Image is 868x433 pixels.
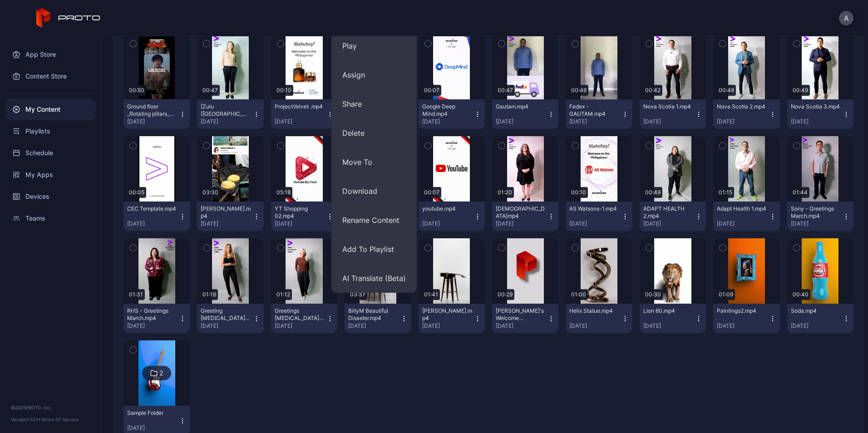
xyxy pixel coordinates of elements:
[422,103,472,118] div: Google Deep Mind.mp4
[640,304,706,333] button: Lion 60.mp4[DATE]
[201,118,252,125] div: [DATE]
[123,202,190,231] button: CEC Template.mp4[DATE]
[791,307,841,315] div: Soda.mp4
[331,118,417,148] button: Delete
[643,307,693,315] div: Lion 60.mp4
[422,322,474,330] div: [DATE]
[713,99,779,129] button: Nova Scotia 2.mp4[DATE]
[201,205,251,220] div: Ivana.mp4
[496,205,546,220] div: Adventist.mp4
[275,103,325,110] div: ProjectVelvet .mp4
[791,205,841,220] div: Sony - Greetings March.mp4
[331,264,417,293] button: AI Translate (Beta)
[201,103,251,118] div: [Zulu (South Africa)] Open AI.mp4
[5,207,96,229] a: Teams
[275,322,326,330] div: [DATE]
[717,103,767,110] div: Nova Scotia 2.mp4
[492,99,558,129] button: Gautam.mp4[DATE]
[127,205,177,212] div: CEC Template.mp4
[643,322,695,330] div: [DATE]
[123,304,190,333] button: RHS - Greetings March.mp4[DATE]
[197,202,263,231] button: [PERSON_NAME].mp4[DATE]
[5,142,96,164] a: Schedule
[331,206,417,235] button: Rename Content
[159,369,163,377] div: 2
[566,202,632,231] button: AS Watsons-1.mp4[DATE]
[275,118,326,125] div: [DATE]
[127,322,179,330] div: [DATE]
[569,307,619,315] div: Helix Statue.mp4
[5,164,96,186] a: My Apps
[348,322,400,330] div: [DATE]
[5,44,96,65] a: App Store
[331,89,417,118] button: Share
[787,99,853,129] button: Nova Scotia 3.mp4[DATE]
[492,202,558,231] button: [DEMOGRAPHIC_DATA]mp4[DATE]
[566,304,632,333] button: Helix Statue.mp4[DATE]
[496,118,547,125] div: [DATE]
[271,99,337,129] button: ProjectVelvet .mp4[DATE]
[643,103,693,110] div: Nova Scotia 1.mp4
[569,103,619,118] div: Fedex - GAUTAM.mp4
[791,220,843,227] div: [DATE]
[127,409,177,417] div: Sample Folder
[787,304,853,333] button: Soda.mp4[DATE]
[566,99,632,129] button: Fedex - GAUTAM.mp4[DATE]
[5,98,96,120] div: My Content
[422,307,472,322] div: BillyM Silhouette.mp4
[643,118,695,125] div: [DATE]
[5,65,96,87] a: Content Store
[11,417,41,422] span: Version 1.13.1 •
[640,99,706,129] button: Nova Scotia 1.mp4[DATE]
[643,220,695,227] div: [DATE]
[569,322,621,330] div: [DATE]
[331,60,417,89] button: Assign
[348,307,398,322] div: BillyM Beautiful Disaster.mp4
[275,205,325,220] div: YT Shopping 02.mp4
[11,404,90,411] div: © 2025 PROTO, Inc.
[422,220,474,227] div: [DATE]
[569,205,619,212] div: AS Watsons-1.mp4
[201,322,252,330] div: [DATE]
[791,322,843,330] div: [DATE]
[419,304,485,333] button: [PERSON_NAME].mp4[DATE]
[275,307,325,322] div: Greetings Cambia - Aimee.mp4
[123,99,190,129] button: Ground floor _Rotating pillars_ center screen.mp4[DATE]
[422,118,474,125] div: [DATE]
[787,202,853,231] button: Sony - Greetings March.mp4[DATE]
[271,304,337,333] button: Greetings [MEDICAL_DATA] - [PERSON_NAME].mp4[DATE]
[496,322,547,330] div: [DATE]
[791,103,841,110] div: Nova Scotia 3.mp4
[331,148,417,177] button: Move To
[640,202,706,231] button: ADAPT HEALTH 2.mp4[DATE]
[271,202,337,231] button: YT Shopping 02.mp4[DATE]
[201,307,251,322] div: Greeting Cambia - Beth.mp4
[717,307,767,315] div: Paintings2.mp4
[331,177,417,206] button: Download
[331,31,417,60] button: Play
[717,322,769,330] div: [DATE]
[569,220,621,227] div: [DATE]
[422,205,472,212] div: youtube.mp4
[496,307,546,322] div: David's Welcome Video.mp4
[791,118,843,125] div: [DATE]
[496,220,547,227] div: [DATE]
[127,103,177,118] div: Ground floor _Rotating pillars_ center screen.mp4
[127,118,179,125] div: [DATE]
[419,202,485,231] button: youtube.mp4[DATE]
[197,304,263,333] button: Greeting [MEDICAL_DATA] - [PERSON_NAME].mp4[DATE]
[5,120,96,142] div: Playlists
[5,186,96,207] a: Devices
[496,103,546,110] div: Gautam.mp4
[419,99,485,129] button: Google Deep Mind.mp4[DATE]
[717,205,767,212] div: Adapt Health 1.mp4
[717,220,769,227] div: [DATE]
[127,220,179,227] div: [DATE]
[713,202,779,231] button: Adapt Health 1.mp4[DATE]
